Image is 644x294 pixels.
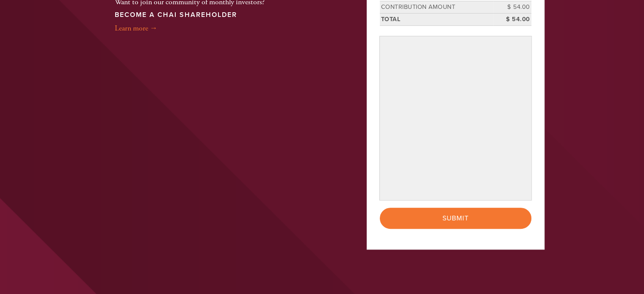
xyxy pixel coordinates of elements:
a: Learn more → [115,23,158,33]
input: Submit [380,208,531,229]
td: Total [380,13,493,25]
td: $ 54.00 [493,1,531,14]
td: Contribution Amount [380,1,493,14]
h3: BECOME A CHAI SHAREHOLDER [115,11,265,19]
iframe: Secure payment input frame [381,38,530,198]
td: $ 54.00 [493,13,531,25]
